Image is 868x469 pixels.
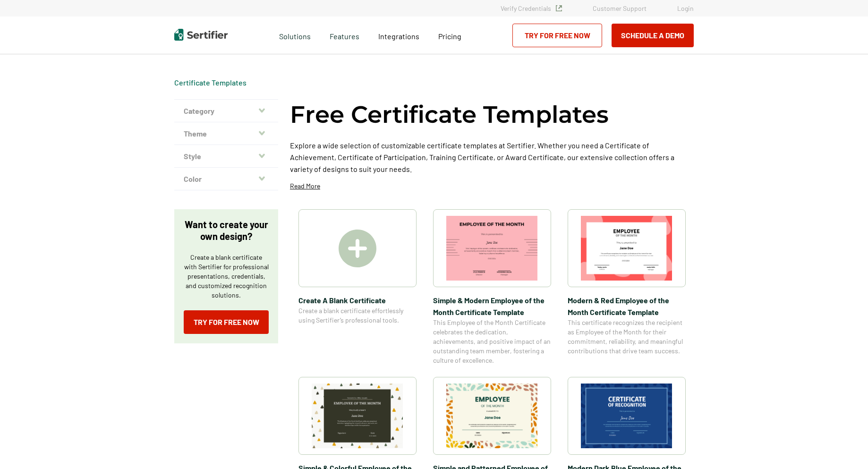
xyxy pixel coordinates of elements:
[433,318,551,365] span: This Employee of the Month Certificate celebrates the dedication, achievements, and positive impa...
[174,168,278,190] button: Color
[446,216,538,281] img: Simple & Modern Employee of the Month Certificate Template
[433,294,551,318] span: Simple & Modern Employee of the Month Certificate Template
[556,5,562,11] img: Verified
[174,78,247,87] span: Certificate Templates
[446,384,538,448] img: Simple and Patterned Employee of the Month Certificate Template
[438,32,461,41] span: Pricing
[330,29,359,41] span: Features
[279,29,311,41] span: Solutions
[298,294,417,306] span: Create A Blank Certificate
[174,78,247,87] a: Certificate Templates
[184,310,269,334] a: Try for Free Now
[174,100,278,122] button: Category
[184,219,269,242] p: Want to create your own design?
[568,294,686,318] span: Modern & Red Employee of the Month Certificate Template
[174,145,278,168] button: Style
[501,4,562,12] a: Verify Credentials
[677,4,694,12] a: Login
[512,24,602,47] a: Try for Free Now
[174,29,228,41] img: Sertifier | Digital Credentialing Platform
[378,29,419,41] a: Integrations
[312,384,403,448] img: Simple & Colorful Employee of the Month Certificate Template
[298,306,417,325] span: Create a blank certificate effortlessly using Sertifier’s professional tools.
[184,253,269,300] p: Create a blank certificate with Sertifier for professional presentations, credentials, and custom...
[568,318,686,356] span: This certificate recognizes the recipient as Employee of the Month for their commitment, reliabil...
[290,139,694,175] p: Explore a wide selection of customizable certificate templates at Sertifier. Whether you need a C...
[568,209,686,365] a: Modern & Red Employee of the Month Certificate TemplateModern & Red Employee of the Month Certifi...
[290,99,609,130] h1: Free Certificate Templates
[581,384,672,448] img: Modern Dark Blue Employee of the Month Certificate Template
[290,181,320,191] p: Read More
[174,122,278,145] button: Theme
[581,216,672,281] img: Modern & Red Employee of the Month Certificate Template
[339,230,376,267] img: Create A Blank Certificate
[438,29,461,41] a: Pricing
[174,78,247,87] div: Breadcrumb
[593,4,647,12] a: Customer Support
[433,209,551,365] a: Simple & Modern Employee of the Month Certificate TemplateSimple & Modern Employee of the Month C...
[378,32,419,41] span: Integrations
